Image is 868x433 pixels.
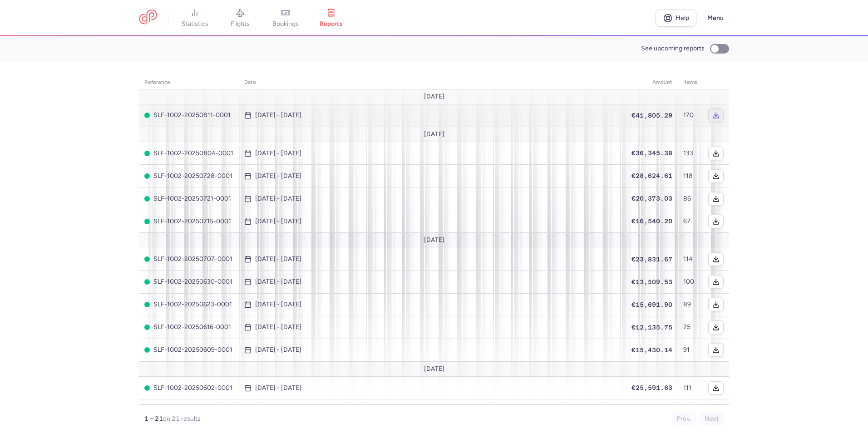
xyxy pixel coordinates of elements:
[144,172,233,180] span: SLF-1002-20250728-0001
[144,218,233,225] span: SLF-1002-20250715-0001
[144,112,233,119] span: SLF-1002-20250811-0001
[678,316,703,339] td: 75
[631,346,672,354] span: €15,430.14
[678,104,703,127] td: 170
[217,8,263,28] a: flights
[678,293,703,316] td: 89
[631,172,672,179] span: €28,624.61
[255,324,301,331] time: [DATE] - [DATE]
[678,377,703,399] td: 111
[163,415,201,423] span: on 21 results
[702,10,729,27] button: Menu
[424,93,444,100] span: [DATE]
[700,412,724,426] button: Next
[255,384,301,392] time: [DATE] - [DATE]
[678,271,703,293] td: 100
[424,131,444,138] span: [DATE]
[239,76,626,89] th: date
[308,8,354,28] a: reports
[263,8,308,28] a: bookings
[641,45,705,52] span: See upcoming reports
[182,20,208,28] span: statistics
[255,218,301,225] time: [DATE] - [DATE]
[255,301,301,308] time: [DATE] - [DATE]
[144,278,233,285] span: SLF-1002-20250630-0001
[631,149,672,157] span: €36,345.38
[320,20,343,28] span: reports
[144,150,233,157] span: SLF-1002-20250804-0001
[255,256,301,263] time: [DATE] - [DATE]
[626,76,678,89] th: amount
[678,399,703,422] td: 62
[678,339,703,361] td: 91
[231,20,250,28] span: flights
[255,150,301,157] time: [DATE] - [DATE]
[255,172,301,180] time: [DATE] - [DATE]
[676,15,689,21] span: Help
[656,10,696,27] a: Help
[631,256,672,263] span: €23,831.67
[144,256,233,263] span: SLF-1002-20250707-0001
[139,76,239,89] th: reference
[424,365,444,373] span: [DATE]
[678,142,703,165] td: 133
[678,210,703,233] td: 67
[255,195,301,202] time: [DATE] - [DATE]
[255,112,301,119] time: [DATE] - [DATE]
[144,195,233,202] span: SLF-1002-20250721-0001
[631,324,672,331] span: €12,135.75
[144,324,233,331] span: SLF-1002-20250616-0001
[272,20,299,28] span: bookings
[631,384,672,391] span: €25,591.63
[424,236,444,244] span: [DATE]
[144,346,233,354] span: SLF-1002-20250609-0001
[139,10,157,26] a: CitizenPlane red outlined logo
[255,278,301,285] time: [DATE] - [DATE]
[678,165,703,187] td: 118
[678,76,703,89] th: items
[678,248,703,271] td: 114
[144,301,233,308] span: SLF-1002-20250623-0001
[672,412,696,426] button: Prev.
[631,195,672,202] span: €20,373.03
[631,112,672,119] span: €41,805.29
[631,278,672,285] span: €13,109.53
[172,8,217,28] a: statistics
[631,301,672,308] span: €15,691.90
[144,415,163,423] strong: 1 – 21
[144,384,233,392] span: SLF-1002-20250602-0001
[631,217,672,225] span: €16,540.20
[255,346,301,354] time: [DATE] - [DATE]
[678,187,703,210] td: 86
